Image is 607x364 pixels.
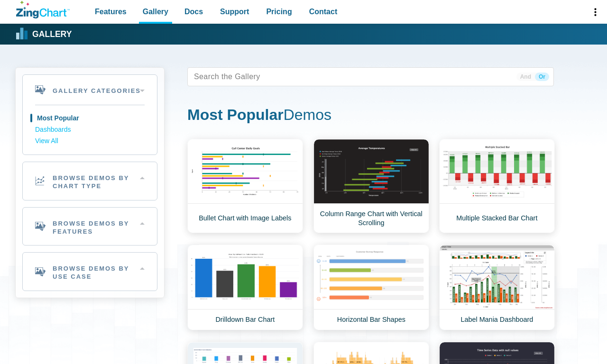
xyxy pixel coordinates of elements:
[35,136,145,147] a: View All
[187,245,303,330] a: Drilldown Bar Chart
[535,73,549,81] span: Or
[439,245,555,330] a: Label Mania Dashboard
[516,73,535,81] span: And
[23,208,157,246] h2: Browse Demos By Features
[16,1,70,18] a: ZingChart Logo. Click to return to the homepage
[313,245,429,330] a: Horizontal Bar Shapes
[16,27,72,41] a: Gallery
[309,5,338,18] span: Contact
[266,5,292,18] span: Pricing
[220,5,249,18] span: Support
[23,75,157,105] h2: Gallery Categories
[23,253,157,291] h2: Browse Demos By Use Case
[35,124,145,136] a: Dashboards
[313,139,429,233] a: Column Range Chart with Vertical Scrolling
[187,106,284,123] strong: Most Popular
[187,105,554,127] h1: Demos
[95,5,127,18] span: Features
[32,30,72,39] strong: Gallery
[439,139,555,233] a: Multiple Stacked Bar Chart
[184,5,203,18] span: Docs
[35,113,145,124] a: Most Popular
[143,5,168,18] span: Gallery
[23,162,157,200] h2: Browse Demos By Chart Type
[187,139,303,233] a: Bullet Chart with Image Labels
